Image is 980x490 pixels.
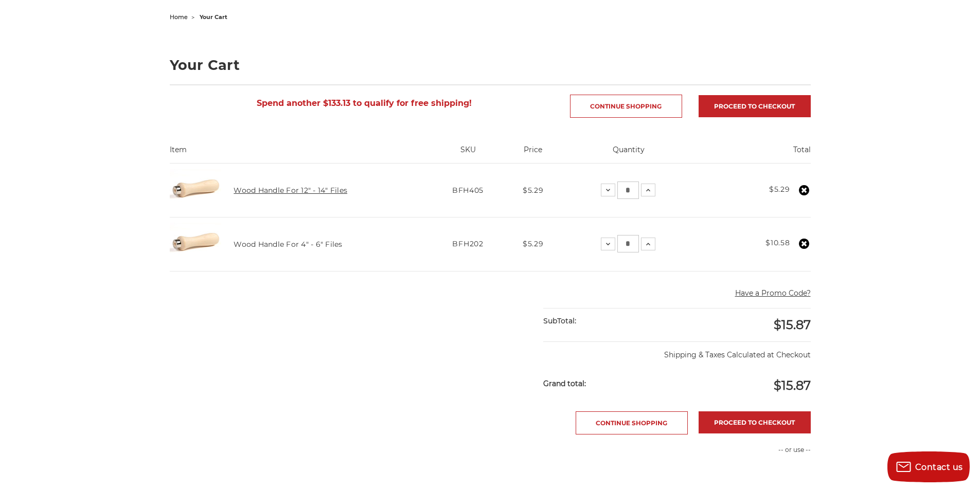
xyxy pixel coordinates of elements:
[234,240,342,249] a: Wood Handle For 4" - 6" Files
[429,144,507,163] th: SKU
[523,186,544,195] span: $5.29
[887,451,970,482] button: Contact us
[774,317,811,332] span: $15.87
[170,144,429,163] th: Item
[170,219,221,269] img: File Handle
[617,182,639,199] input: Wood Handle For 12" - 14" Files Quantity:
[682,445,811,455] p: -- or use --
[915,462,963,472] span: Contact us
[200,13,227,21] span: your cart
[570,95,682,118] a: Continue Shopping
[682,465,811,486] iframe: PayPal-paypal
[543,341,810,360] p: Shipping & Taxes Calculated at Checkout
[765,238,790,247] strong: $10.58
[617,235,639,252] input: Wood Handle For 4" - 6" Files Quantity:
[523,239,544,248] span: $5.29
[507,144,559,163] th: Price
[576,411,688,434] a: Continue Shopping
[774,378,811,393] span: $15.87
[170,13,188,21] a: home
[699,411,811,433] a: Proceed to checkout
[699,144,810,163] th: Total
[170,58,811,72] h1: Your Cart
[452,186,484,195] span: BFH405
[170,165,221,216] img: File Handle
[769,185,790,194] strong: $5.29
[234,186,347,195] a: Wood Handle For 12" - 14" Files
[735,288,811,299] button: Have a Promo Code?
[559,144,699,163] th: Quantity
[257,98,472,108] span: Spend another $133.13 to qualify for free shipping!
[699,95,811,117] a: Proceed to checkout
[543,308,677,334] div: SubTotal:
[543,379,586,388] strong: Grand total:
[452,239,483,248] span: BFH202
